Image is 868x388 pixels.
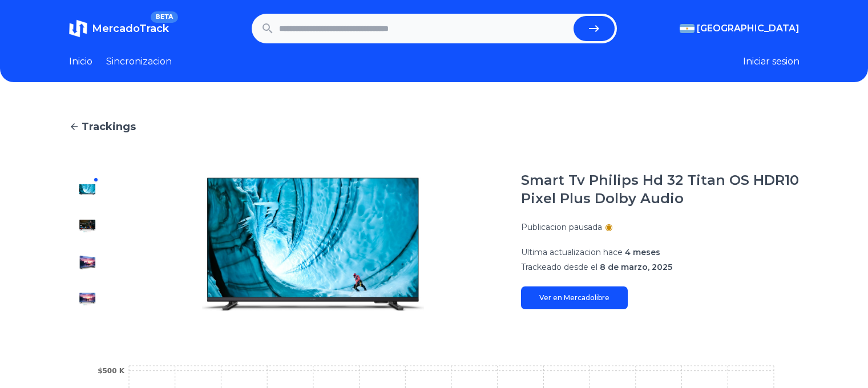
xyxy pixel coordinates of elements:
img: Smart Tv Philips Hd 32 Titan OS HDR10 Pixel Plus Dolby Audio [78,217,96,235]
img: Argentina [680,24,695,33]
span: Trackeado desde el [521,262,597,272]
img: MercadoTrack [69,19,87,38]
p: Publicacion pausada [521,221,602,233]
img: Smart Tv Philips Hd 32 Titan OS HDR10 Pixel Plus Dolby Audio [78,180,96,199]
a: MercadoTrackBETA [69,19,169,38]
button: Iniciar sesion [743,55,800,68]
span: 8 de marzo, 2025 [600,262,672,272]
img: Smart Tv Philips Hd 32 Titan OS HDR10 Pixel Plus Dolby Audio [78,290,96,308]
button: [GEOGRAPHIC_DATA] [680,22,800,35]
img: Smart Tv Philips Hd 32 Titan OS HDR10 Pixel Plus Dolby Audio [128,171,498,317]
span: MercadoTrack [92,22,169,35]
img: Smart Tv Philips Hd 32 Titan OS HDR10 Pixel Plus Dolby Audio [78,253,96,272]
span: Ultima actualizacion hace [521,247,623,257]
h1: Smart Tv Philips Hd 32 Titan OS HDR10 Pixel Plus Dolby Audio [521,171,800,208]
span: Trackings [82,119,136,135]
a: Sincronizacion [106,55,172,68]
a: Inicio [69,55,92,68]
span: 4 meses [625,247,660,257]
a: Trackings [69,119,800,135]
a: Ver en Mercadolibre [521,286,628,309]
span: BETA [151,11,177,23]
span: [GEOGRAPHIC_DATA] [697,22,800,35]
tspan: $500 K [98,367,125,375]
